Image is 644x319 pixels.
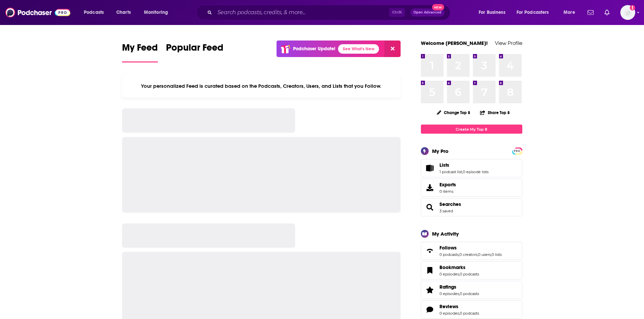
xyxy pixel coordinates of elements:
[480,106,510,119] button: Share Top 8
[423,183,437,192] span: Exports
[116,8,131,17] span: Charts
[620,5,635,20] button: Show profile menu
[439,284,479,290] a: Ratings
[439,291,459,296] a: 0 episodes
[477,252,478,257] span: ,
[459,272,460,276] span: ,
[460,291,479,296] a: 0 podcasts
[423,266,437,275] a: Bookmarks
[620,5,635,20] span: Logged in as WesBurdett
[564,8,575,17] span: More
[84,8,104,17] span: Podcasts
[463,169,488,174] a: 0 episode lists
[492,252,502,257] a: 0 lists
[439,264,466,270] span: Bookmarks
[79,7,113,18] button: open menu
[432,148,449,154] div: My Pro
[421,242,522,260] span: Follows
[439,169,462,174] a: 1 podcast list
[512,7,559,18] button: open menu
[439,284,456,290] span: Ratings
[421,261,522,280] span: Bookmarks
[166,42,223,62] a: Popular Feed
[513,149,521,154] span: PRO
[513,148,521,153] a: PRO
[122,42,158,57] span: My Feed
[122,75,401,98] div: Your personalized Feed is curated based on the Podcasts, Creators, Users, and Lists that you Follow.
[421,125,522,134] a: Create My Top 8
[439,182,456,188] span: Exports
[474,7,514,18] button: open menu
[439,201,461,207] a: Searches
[585,7,596,18] a: Show notifications dropdown
[459,252,477,257] a: 0 creators
[439,272,459,276] a: 0 episodes
[423,305,437,314] a: Reviews
[421,40,488,46] a: Welcome [PERSON_NAME]!
[144,8,168,17] span: Monitoring
[459,311,460,316] span: ,
[5,6,70,19] img: Podchaser - Follow, Share and Rate Podcasts
[421,179,522,197] a: Exports
[630,5,635,10] svg: Add a profile image
[479,8,505,17] span: For Business
[439,252,459,257] a: 0 podcasts
[459,252,459,257] span: ,
[293,46,335,52] p: Podchaser Update!
[421,159,522,177] span: Lists
[491,252,492,257] span: ,
[421,300,522,319] span: Reviews
[410,8,445,17] button: Open AdvancedNew
[460,311,479,316] a: 0 podcasts
[389,8,405,17] span: Ctrl K
[423,246,437,256] a: Follows
[112,7,135,18] a: Charts
[478,252,491,257] a: 0 users
[433,108,475,117] button: Change Top 8
[495,40,522,46] a: View Profile
[122,42,158,62] a: My Feed
[423,203,437,212] a: Searches
[338,44,379,54] a: See What's New
[439,209,453,213] a: 3 saved
[459,291,460,296] span: ,
[166,42,223,57] span: Popular Feed
[139,7,177,18] button: open menu
[439,311,459,316] a: 0 episodes
[423,285,437,295] a: Ratings
[421,198,522,216] span: Searches
[517,8,549,17] span: For Podcasters
[559,7,583,18] button: open menu
[423,163,437,173] a: Lists
[439,245,502,251] a: Follows
[432,231,459,237] div: My Activity
[602,7,612,18] a: Show notifications dropdown
[432,4,444,10] span: New
[439,264,479,270] a: Bookmarks
[439,162,449,168] span: Lists
[202,5,457,20] div: Search podcasts, credits, & more...
[439,303,479,310] a: Reviews
[620,5,635,20] img: User Profile
[439,162,488,168] a: Lists
[439,189,456,194] span: 0 items
[421,281,522,299] span: Ratings
[439,245,457,251] span: Follows
[460,272,479,276] a: 0 podcasts
[413,11,442,14] span: Open Advanced
[439,303,458,310] span: Reviews
[462,169,463,174] span: ,
[215,7,389,18] input: Search podcasts, credits, & more...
